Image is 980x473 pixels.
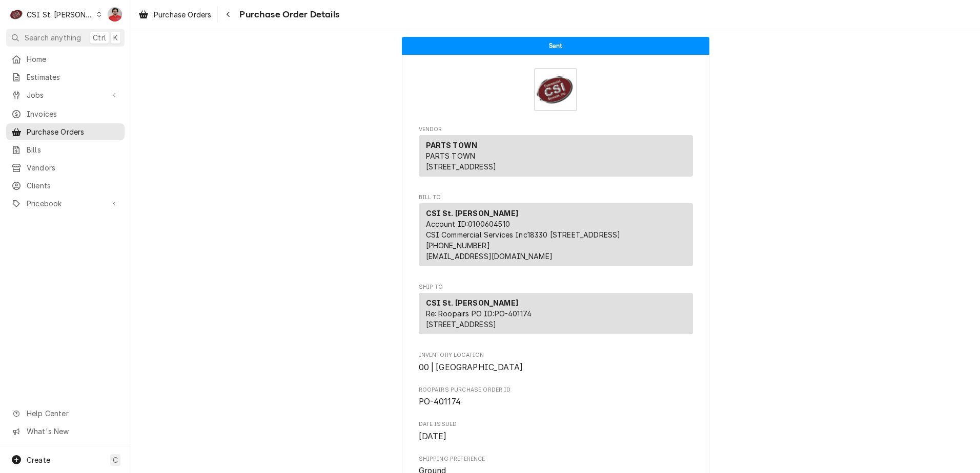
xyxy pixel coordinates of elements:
span: Date Issued [419,431,693,443]
span: Pricebook [27,198,104,209]
span: Bill To [419,193,693,202]
span: PO-401174 [419,397,461,406]
span: Inventory Location [419,361,693,374]
div: Purchase Order Bill To [419,193,693,271]
span: Purchase Orders [27,126,119,137]
span: Roopairs Purchase Order ID [419,396,693,408]
span: Help Center [27,408,118,419]
button: Search anythingCtrlK [6,29,125,47]
div: NF [108,7,122,21]
span: PARTS TOWN [STREET_ADDRESS] [426,152,497,171]
span: Create [27,456,50,464]
a: [EMAIL_ADDRESS][DOMAIN_NAME] [426,252,553,261]
span: Vendors [27,162,119,173]
span: [DATE] [419,432,447,441]
div: Bill To [419,203,693,270]
a: Clients [6,177,125,194]
div: Nicholas Faubert's Avatar [108,7,122,21]
div: CSI St. [PERSON_NAME] [27,9,93,20]
a: Home [6,51,125,68]
a: [PHONE_NUMBER] [426,241,490,250]
a: Go to Help Center [6,405,125,422]
div: Purchase Order Vendor [419,125,693,181]
div: Purchase Order Ship To [419,283,693,339]
span: Purchase Order Details [236,8,339,21]
span: What's New [27,426,118,437]
div: Ship To [419,293,693,338]
span: Re: Roopairs PO ID: PO-401174 [426,309,532,318]
span: CSI Commercial Services Inc18330 [STREET_ADDRESS] [426,230,621,239]
a: Purchase Orders [6,123,125,140]
div: Vendor [419,135,693,181]
span: Roopairs Purchase Order ID [419,386,693,394]
span: K [113,32,118,43]
div: Date Issued [419,420,693,442]
span: Clients [27,180,119,191]
div: C [9,7,24,21]
div: CSI St. Louis's Avatar [9,7,24,21]
strong: PARTS TOWN [426,141,478,149]
strong: CSI St. [PERSON_NAME] [426,209,518,218]
div: Ship To [419,293,693,334]
span: Shipping Preference [419,455,693,463]
a: Invoices [6,105,125,122]
div: Status [402,37,709,55]
div: Inventory Location [419,351,693,373]
span: Home [27,54,119,64]
div: Roopairs Purchase Order ID [419,386,693,408]
span: Search anything [25,32,81,43]
span: Ship To [419,283,693,291]
img: Logo [534,68,577,111]
span: Purchase Orders [154,9,211,20]
span: Invoices [27,109,119,119]
a: Estimates [6,69,125,85]
a: Vendors [6,159,125,176]
span: Jobs [27,90,104,100]
span: Estimates [27,72,119,82]
a: Purchase Orders [134,6,215,23]
a: Bills [6,141,125,158]
span: Sent [549,42,563,49]
button: Navigate back [220,6,236,23]
strong: CSI St. [PERSON_NAME] [426,298,518,307]
span: Bills [27,144,119,155]
a: Go to What's New [6,423,125,440]
span: Inventory Location [419,351,693,359]
span: Vendor [419,125,693,134]
a: Go to Pricebook [6,195,125,212]
span: C [113,455,118,465]
span: [STREET_ADDRESS] [426,320,497,329]
span: Date Issued [419,420,693,428]
span: 00 | [GEOGRAPHIC_DATA] [419,362,523,372]
div: Bill To [419,203,693,266]
div: Vendor [419,135,693,177]
span: Account ID: 0100604510 [426,220,510,228]
a: Go to Jobs [6,87,125,103]
span: Ctrl [93,32,106,43]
